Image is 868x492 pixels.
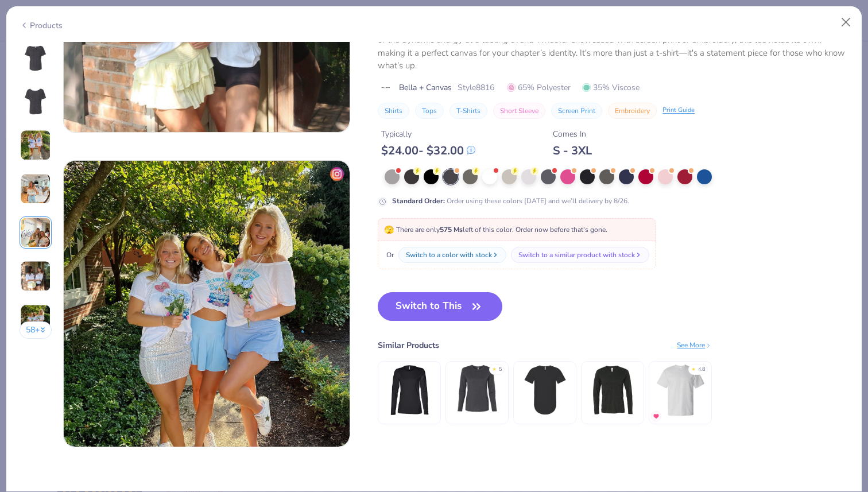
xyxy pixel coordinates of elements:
[450,363,505,417] img: Bella Canvas Ladies' Jersey Long-Sleeve T-Shirt
[507,82,571,94] span: 65% Polyester
[398,247,506,263] button: Switch to a color with stock
[381,128,475,140] div: Typically
[440,225,463,234] strong: 575 Ms
[518,250,635,260] div: Switch to a similar product with stock
[20,261,51,292] img: User generated content
[392,196,445,206] strong: Standard Order :
[20,321,52,339] button: 58+
[511,247,649,263] button: Switch to a similar product with stock
[662,106,695,115] div: Print Guide
[384,224,394,235] span: 🫣
[586,363,640,417] img: Bella + Canvas Unisex Jersey Long-Sleeve V-Neck T-Shirt
[608,103,657,119] button: Embroidery
[20,304,51,335] img: User generated content
[499,366,502,374] div: 5
[22,44,49,72] img: Front
[677,340,712,350] div: See More
[378,339,439,351] div: Similar Products
[20,217,51,248] img: User generated content
[378,103,409,119] button: Shirts
[553,144,592,158] div: S - 3XL
[458,82,494,94] span: Style 8816
[64,161,350,447] img: f2b96316-85b9-4c4b-b12c-173c84835b81
[406,250,492,260] div: Switch to a color with stock
[20,20,63,32] div: Products
[582,82,640,94] span: 35% Viscose
[835,11,857,33] button: Close
[551,103,602,119] button: Screen Print
[330,167,344,181] img: insta-icon.png
[553,128,592,140] div: Comes In
[22,88,49,115] img: Back
[378,83,393,92] img: brand logo
[384,250,394,260] span: Or
[378,292,502,321] button: Switch to This
[493,103,545,119] button: Short Sleeve
[691,366,696,370] div: ★
[653,413,660,420] img: MostFav.gif
[20,173,51,204] img: User generated content
[399,82,452,94] span: Bella + Canvas
[392,196,629,206] div: Order using these colors [DATE] and we’ll delivery by 8/26.
[381,144,475,158] div: $ 24.00 - $ 32.00
[449,103,487,119] button: T-Shirts
[384,225,607,234] span: There are only left of this color. Order now before that's gone.
[20,130,51,161] img: User generated content
[492,366,497,370] div: ★
[415,103,444,119] button: Tops
[518,363,572,417] img: Bella + Canvas Mens Jersey Short Sleeve Tee With Curved Hem
[653,363,708,417] img: Hanes Unisex 5.2 Oz. Comfortsoft Cotton T-Shirt
[382,363,437,417] img: Bella + Canvas Women's Relaxed Jersey Long Sleeve Tee
[698,366,705,374] div: 4.8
